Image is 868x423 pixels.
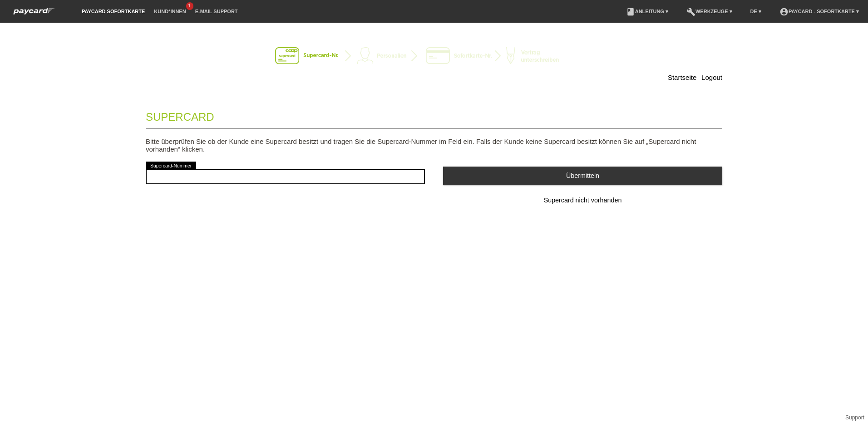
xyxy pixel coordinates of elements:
a: E-Mail Support [191,9,242,14]
img: paycard Sofortkarte [9,6,59,16]
i: account_circle [779,7,789,16]
a: Kund*innen [149,9,190,14]
a: buildWerkzeuge ▾ [682,9,737,14]
img: instantcard-v2-de-1.png [275,47,593,65]
a: Logout [701,74,722,81]
legend: Supercard [146,102,722,128]
i: book [626,7,635,16]
a: bookAnleitung ▾ [621,9,673,14]
a: Startseite [668,74,696,81]
i: build [686,7,695,16]
button: Supercard nicht vorhanden [443,192,722,210]
a: DE ▾ [746,9,766,14]
span: 1 [186,2,193,10]
p: Bitte überprüfen Sie ob der Kunde eine Supercard besitzt und tragen Sie die Supercard-Nummer im F... [146,138,722,153]
span: Übermitteln [566,172,599,179]
span: Supercard nicht vorhanden [544,197,622,204]
a: paycard Sofortkarte [9,10,59,17]
a: account_circlepaycard - Sofortkarte ▾ [775,9,863,14]
a: Support [845,414,864,421]
button: Übermitteln [443,167,722,184]
a: paycard Sofortkarte [77,9,149,14]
